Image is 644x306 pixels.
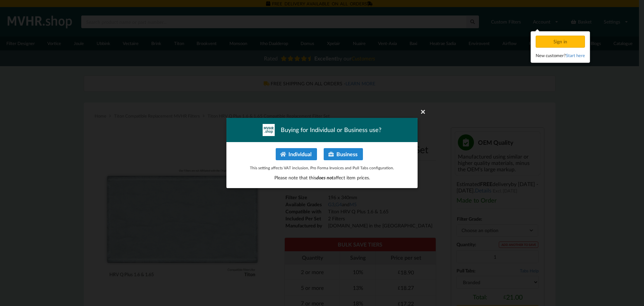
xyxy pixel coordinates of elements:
p: This setting affects VAT inclusion, Pro Forma Invoices and Pull Tabs configuration. [233,165,411,171]
a: Start here [566,53,585,58]
img: mvhr-inverted.png [263,124,275,136]
p: Please note that this affect item prices. [233,174,411,181]
button: Individual [276,148,317,160]
span: does not [316,175,333,180]
div: Sign in [536,36,585,48]
span: Buying for Individual or Business use? [281,126,381,134]
button: Business [324,148,363,160]
div: New customer? [536,52,585,59]
a: Sign in [536,39,586,44]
